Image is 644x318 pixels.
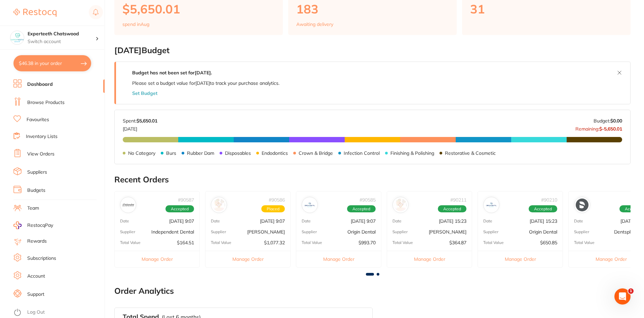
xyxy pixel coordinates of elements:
[120,219,129,223] p: Date
[122,2,275,16] p: $5,650.01
[27,169,47,176] a: Suppliers
[27,222,53,229] span: RestocqPay
[28,38,96,45] p: Switch account
[302,219,311,223] p: Date
[439,218,466,224] p: [DATE] 15:23
[483,240,504,245] p: Total Value
[296,251,381,267] button: Manage Order
[120,240,141,245] p: Total Value
[27,99,65,106] a: Browse Products
[114,175,631,184] h2: Recent Orders
[438,205,466,213] span: Accepted
[26,133,58,140] a: Inventory Lists
[529,229,557,235] p: Origin Dental
[13,221,53,229] a: RestocqPay
[574,240,595,245] p: Total Value
[27,255,56,262] a: Subscriptions
[27,291,44,298] a: Support
[296,2,449,16] p: 183
[165,205,194,213] span: Accepted
[262,150,288,156] p: Endodontics
[28,31,96,37] h4: Experteeth Chatswood
[122,22,149,27] p: spend in Aug
[541,197,557,203] p: # 90210
[614,288,631,305] iframe: Intercom live chat
[211,219,220,223] p: Date
[260,218,285,224] p: [DATE] 9:07
[299,150,333,156] p: Crown & Bridge
[13,221,22,229] img: RestocqPay
[13,9,56,17] img: Restocq Logo
[27,273,45,280] a: Account
[132,91,157,96] button: Set Budget
[261,205,285,213] span: Placed
[13,55,91,71] button: $46.38 in your order
[394,199,407,211] img: Henry Schein Halas
[264,240,285,245] p: $1,077.32
[10,31,24,44] img: Experteeth Chatswood
[574,229,589,234] p: Supplier
[470,2,622,16] p: 31
[610,118,622,124] strong: $0.00
[344,150,380,156] p: Infection Control
[120,229,135,234] p: Supplier
[302,229,317,234] p: Supplier
[114,286,631,296] h2: Order Analytics
[132,80,279,86] p: Please set a budget value for [DATE] to track your purchase analytics.
[347,229,376,235] p: Origin Dental
[27,309,45,316] a: Log Out
[599,126,622,132] strong: $-5,650.01
[483,229,498,234] p: Supplier
[445,150,496,156] p: Restorative & Cosmetic
[575,123,622,132] p: Remaining:
[123,123,157,132] p: [DATE]
[483,219,492,223] p: Date
[13,307,103,318] button: Log Out
[132,70,212,76] strong: Budget has not been set for [DATE] .
[137,118,157,124] strong: $5,650.01
[27,81,53,88] a: Dashboard
[392,229,408,234] p: Supplier
[114,46,631,55] h2: [DATE] Budget
[247,229,285,235] p: [PERSON_NAME]
[151,229,194,235] p: Independent Dental
[27,151,54,157] a: View Orders
[211,240,231,245] p: Total Value
[594,118,622,123] p: Budget:
[303,199,316,211] img: Origin Dental
[27,205,39,212] a: Team
[429,229,466,235] p: [PERSON_NAME]
[485,199,498,211] img: Origin Dental
[347,205,376,213] span: Accepted
[225,150,251,156] p: Disposables
[351,218,376,224] p: [DATE] 9:07
[27,116,49,123] a: Favourites
[450,197,466,203] p: # 90211
[123,118,157,123] p: Spent:
[27,187,45,194] a: Budgets
[213,199,225,211] img: Henry Schein Halas
[529,205,557,213] span: Accepted
[576,199,589,211] img: Dentsply Sirona
[387,251,472,267] button: Manage Order
[530,218,557,224] p: [DATE] 15:23
[115,251,199,267] button: Manage Order
[205,251,290,267] button: Manage Order
[187,150,214,156] p: Rubber Dam
[478,251,563,267] button: Manage Order
[540,240,557,245] p: $650.85
[628,288,634,294] span: 1
[390,150,434,156] p: Finishing & Polishing
[296,22,333,27] p: Awaiting delivery
[211,229,226,234] p: Supplier
[302,240,322,245] p: Total Value
[27,238,47,245] a: Rewards
[392,219,402,223] p: Date
[392,240,413,245] p: Total Value
[358,240,376,245] p: $993.70
[449,240,466,245] p: $364.87
[128,150,155,156] p: No Category
[359,197,376,203] p: # 90585
[122,199,135,211] img: Independent Dental
[177,240,194,245] p: $164.51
